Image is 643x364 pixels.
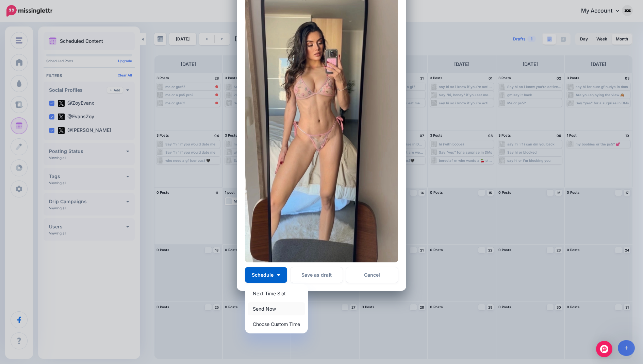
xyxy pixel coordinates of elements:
a: Next Time Slot [248,287,305,300]
span: Schedule [252,273,274,277]
img: arrow-down-white.png [277,274,280,276]
a: Cancel [346,267,398,283]
button: Save as draft [291,267,343,283]
a: Send Now [248,302,305,315]
button: Schedule [245,267,287,283]
a: Choose Custom Time [248,317,305,331]
div: Schedule [245,284,308,333]
div: Open Intercom Messenger [596,341,612,357]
